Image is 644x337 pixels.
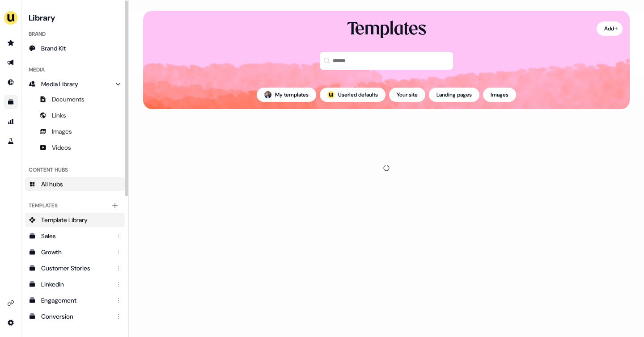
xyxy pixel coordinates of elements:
[257,88,316,102] button: My templates
[389,88,425,102] button: Your site
[25,261,125,275] a: Customer Stories
[25,213,125,227] a: Template Library
[264,91,271,98] img: Yann
[25,41,125,55] a: Brand Kit
[25,63,125,77] div: Media
[4,316,18,330] a: Go to integrations
[4,75,18,89] a: Go to Inbound
[4,36,18,50] a: Go to prospects
[25,92,125,106] a: Documents
[52,127,72,136] span: Images
[25,124,125,139] a: Images
[25,11,125,23] h3: Library
[347,18,426,41] div: Templates
[25,309,125,324] a: Conversion
[4,95,18,109] a: Go to templates
[25,293,125,308] a: Engagement
[25,77,125,91] a: Media Library
[483,88,516,102] button: Images
[41,232,110,240] div: Sales
[41,80,78,88] span: Media Library
[25,27,125,41] div: Brand
[25,198,125,213] div: Templates
[4,296,18,310] a: Go to integrations
[320,88,386,102] button: userled logo;Userled defaults
[4,134,18,148] a: Go to experiments
[41,248,110,257] div: Growth
[52,143,71,152] span: Videos
[25,245,125,259] a: Growth
[52,111,66,120] span: Links
[597,21,623,36] button: Add
[41,264,110,273] div: Customer Stories
[25,177,125,191] a: All hubs
[4,114,18,129] a: Go to attribution
[4,55,18,70] a: Go to outbound experience
[327,91,335,98] div: ;
[52,95,85,104] span: Documents
[327,91,335,98] img: userled logo
[25,108,125,122] a: Links
[41,312,110,321] div: Conversion
[41,215,88,224] span: Template Library
[41,180,63,189] span: All hubs
[25,140,125,155] a: Videos
[41,296,110,305] div: Engagement
[41,280,110,289] div: Linkedin
[25,163,125,177] div: Content Hubs
[25,277,125,291] a: Linkedin
[429,88,479,102] button: Landing pages
[41,44,66,53] span: Brand Kit
[25,229,125,243] a: Sales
